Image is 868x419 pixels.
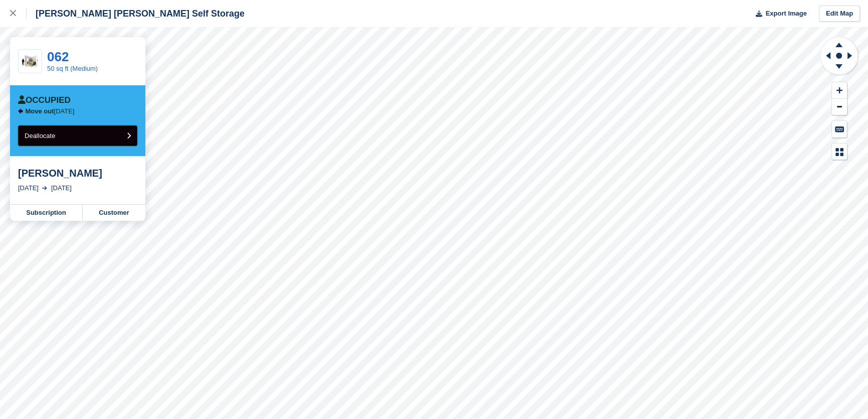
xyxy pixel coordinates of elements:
button: Zoom In [832,82,847,99]
button: Deallocate [18,125,137,146]
div: [PERSON_NAME] [PERSON_NAME] Self Storage [27,8,245,20]
div: Occupied [18,95,71,105]
img: arrow-right-light-icn-cde0832a797a2874e46488d9cf13f60e5c3a73dbe684e267c42b8395dfbc2abf.svg [42,186,47,190]
button: Zoom Out [832,99,847,115]
img: arrow-left-icn-90495f2de72eb5bd0bd1c3c35deca35cc13f817d75bef06ecd7c0b315636ce7e.svg [18,108,23,114]
button: Map Legend [832,144,847,160]
div: [PERSON_NAME] [18,167,137,179]
a: Edit Map [819,6,860,22]
div: [DATE] [51,183,72,193]
button: Keyboard Shortcuts [832,121,847,137]
span: Export Image [765,9,806,19]
a: Customer [83,205,145,221]
div: [DATE] [18,183,39,193]
a: 062 [47,49,69,64]
button: Export Image [750,6,807,22]
p: [DATE] [26,107,75,115]
a: 50 sq ft (Medium) [47,65,98,72]
span: Deallocate [25,132,55,139]
a: Subscription [10,205,83,221]
img: 50-sqft-unit.jpg [19,53,42,70]
span: Move out [26,107,54,115]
